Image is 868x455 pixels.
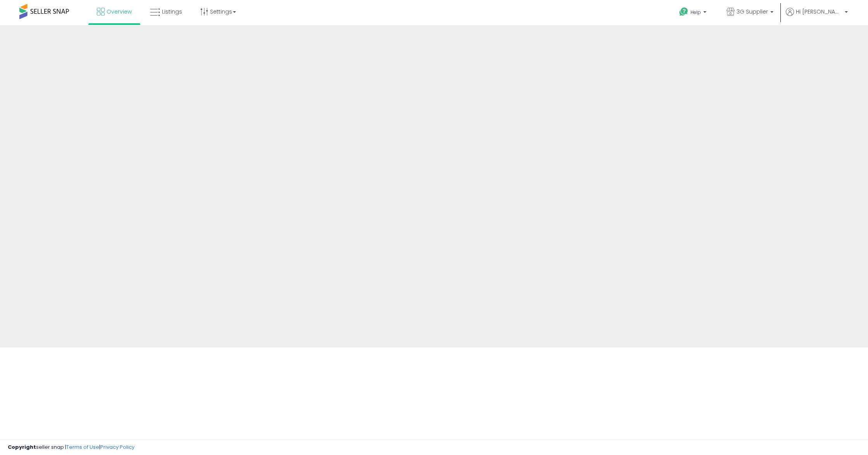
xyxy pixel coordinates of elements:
span: Overview [107,8,132,16]
span: 3G Supplier [737,8,768,16]
span: Listings [162,8,182,16]
a: Help [673,1,714,25]
i: Get Help [679,7,689,17]
span: Hi [PERSON_NAME] [796,8,842,16]
a: Hi [PERSON_NAME] [786,8,848,25]
span: Help [691,9,701,16]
